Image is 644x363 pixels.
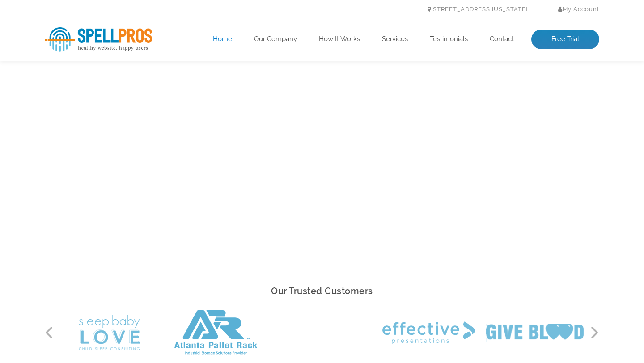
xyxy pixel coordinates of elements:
[45,283,599,299] h2: Our Trusted Customers
[79,315,140,350] img: Sleep Baby Love
[486,324,584,342] img: Give Blood
[45,326,54,339] button: Previous
[382,321,475,344] img: Effective
[590,326,599,339] button: Next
